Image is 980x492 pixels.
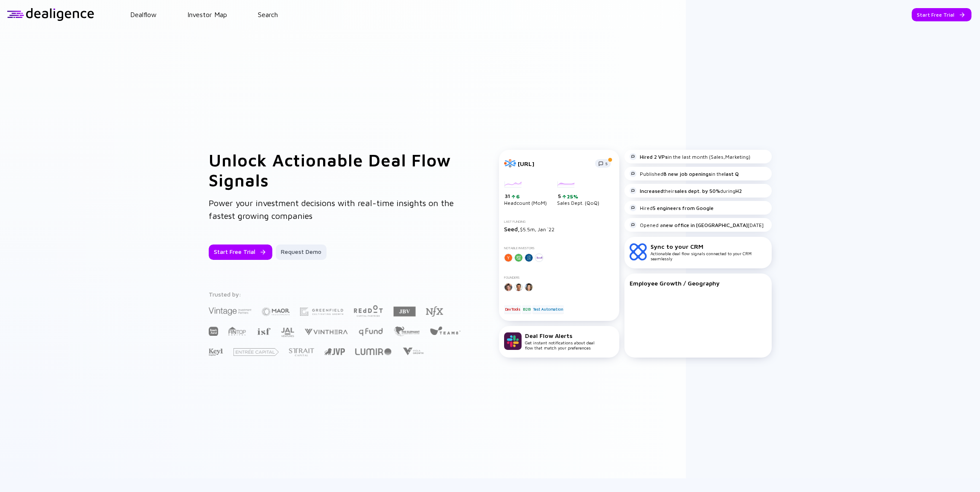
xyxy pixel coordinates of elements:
[258,11,278,18] a: Search
[640,154,668,160] strong: Hired 2 VPs
[355,348,391,355] img: Lumir Ventures
[300,308,343,316] img: Greenfield Partners
[640,188,663,194] strong: Increased
[504,181,547,206] div: Headcount (MoM)
[209,291,462,298] div: Trusted by:
[522,305,531,314] div: B2B
[663,222,748,228] strong: new office in [GEOGRAPHIC_DATA]
[674,188,720,194] strong: sales dept. by 50%
[402,347,424,355] img: Viola Growth
[262,305,290,319] img: Maor Investments
[663,171,711,177] strong: 8 new job openings
[735,188,742,194] strong: H2
[532,305,564,314] div: Test Automation
[912,8,971,21] button: Start Free Trial
[276,245,327,260] button: Request Demo
[209,348,223,356] img: Key1 Capital
[630,187,742,194] div: their during
[566,193,578,200] div: 25%
[504,305,521,314] div: DevTools
[504,225,614,233] div: $5.5m, Jan `22
[187,11,227,18] a: Investor Map
[257,327,271,335] img: Israel Secondary Fund
[209,150,465,190] h1: Unlock Actionable Deal Flow Signals
[630,204,714,211] div: Hired
[209,306,251,316] img: Vintage Investment Partners
[518,160,590,167] div: [URL]
[630,153,750,160] div: in the last month (Sales,Marketing)
[650,243,767,250] div: Sync to your CRM
[504,246,614,250] div: Notable Investors
[558,193,599,200] div: 5
[557,181,599,206] div: Sales Dept. (QoQ)
[430,326,461,335] img: Team8
[426,306,443,317] img: NFX
[630,170,739,177] div: Published in the
[228,326,246,336] img: FINTOP Capital
[130,11,157,18] a: Dealflow
[630,221,764,228] div: Opened a [DATE]
[504,220,614,224] div: Last Funding
[724,171,739,177] strong: last Q
[525,332,595,339] div: Deal Flow Alerts
[504,276,614,279] div: Founders
[289,348,314,356] img: Strait Capital
[525,332,595,350] div: Get instant notifications about deal flow that match your preferences
[324,348,345,355] img: Jerusalem Venture Partners
[394,306,416,317] img: JBV Capital
[353,303,383,317] img: Red Dot Capital Partners
[504,225,520,233] span: Seed,
[209,198,454,221] span: Power your investment decisions with real-time insights on the fastest growing companies
[209,245,272,260] button: Start Free Trial
[281,328,294,337] img: JAL Ventures
[630,279,767,287] div: Employee Growth / Geography
[515,193,520,200] div: 6
[505,193,547,200] div: 31
[304,328,348,336] img: Vinthera
[653,205,714,211] strong: 5 engineers from Google
[358,326,383,337] img: Q Fund
[650,243,767,261] div: Actionable deal flow signals connected to your CRM seamlessly
[233,348,279,356] img: Entrée Capital
[394,326,420,336] img: The Elephant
